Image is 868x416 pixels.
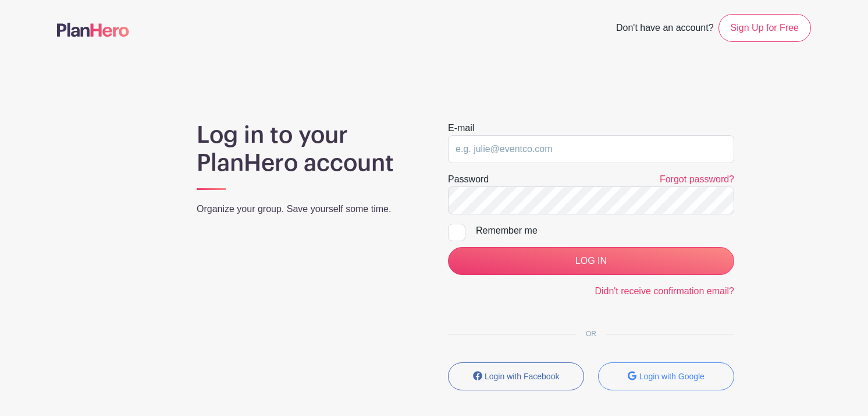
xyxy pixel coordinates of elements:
[476,224,734,238] div: Remember me
[197,121,420,177] h1: Log in to your PlanHero account
[718,14,811,42] a: Sign Up for Free
[448,172,489,186] label: Password
[448,121,474,135] label: E-mail
[485,372,559,381] small: Login with Facebook
[660,174,734,184] a: Forgot password?
[598,362,734,390] button: Login with Google
[595,286,734,296] a: Didn't receive confirmation email?
[448,135,734,163] input: e.g. julie@eventco.com
[639,372,705,381] small: Login with Google
[448,247,734,275] input: LOG IN
[197,202,420,216] p: Organize your group. Save yourself some time.
[448,362,584,390] button: Login with Facebook
[616,16,714,42] span: Don't have an account?
[577,330,606,338] span: OR
[57,23,129,37] img: logo-507f7623f17ff9eddc593b1ce0a138ce2505c220e1c5a4e2b4648c50719b7d32.svg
